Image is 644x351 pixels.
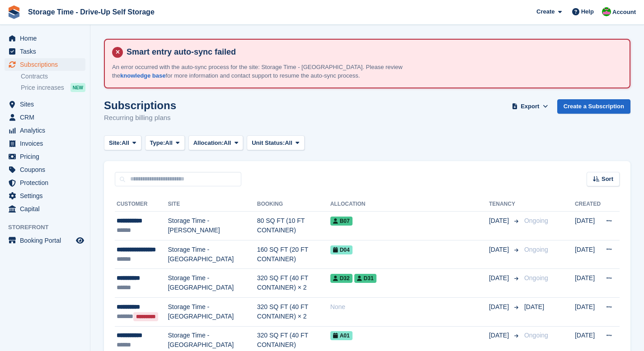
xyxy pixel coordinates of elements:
span: Create [536,7,555,16]
p: Recurring billing plans [104,113,176,123]
a: knowledge base [120,72,165,79]
span: B07 [330,217,353,226]
span: Ongoing [524,332,548,339]
a: menu [5,32,85,45]
span: Site: [109,139,122,148]
span: Sites [20,98,74,111]
span: Export [521,102,539,111]
img: stora-icon-8386f47178a22dfd0bd8f6a31ec36ba5ce8667c1dd55bd0f319d3a0aa187defe.svg [7,5,21,19]
th: Site [168,197,257,212]
a: Create a Subscription [557,99,630,114]
span: Unit Status: [252,139,285,148]
span: All [165,139,173,148]
td: Storage Time - [GEOGRAPHIC_DATA] [168,269,257,298]
span: Pricing [20,150,74,163]
span: [DATE] [489,273,511,283]
td: [DATE] [575,297,601,326]
div: None [330,302,489,312]
td: [DATE] [575,269,601,298]
span: Storefront [8,223,90,232]
span: Invoices [20,137,74,150]
span: [DATE] [489,216,511,226]
button: Site: All [104,135,141,150]
span: D32 [330,274,353,283]
span: All [285,139,292,148]
a: menu [5,137,85,150]
a: menu [5,203,85,215]
h4: Smart entry auto-sync failed [123,47,622,57]
button: Export [510,99,550,114]
th: Created [575,197,601,212]
a: Storage Time - Drive-Up Self Storage [24,5,158,19]
a: menu [5,163,85,176]
span: Allocation: [193,139,224,148]
td: Storage Time - [GEOGRAPHIC_DATA] [168,240,257,269]
span: Protection [20,176,74,189]
span: Tasks [20,45,74,58]
span: D04 [330,245,353,254]
span: Settings [20,189,74,202]
span: Ongoing [524,246,548,253]
span: D31 [354,274,376,283]
button: Unit Status: All [247,135,304,150]
td: Storage Time - [PERSON_NAME] [168,212,257,240]
span: [DATE] [489,302,511,312]
td: 160 SQ FT (20 FT CONTAINER) [257,240,330,269]
td: 320 SQ FT (40 FT CONTAINER) × 2 [257,297,330,326]
a: Preview store [75,235,85,246]
span: Subscriptions [20,58,74,71]
th: Booking [257,197,330,212]
span: [DATE] [489,331,511,340]
button: Allocation: All [188,135,244,150]
span: Booking Portal [20,234,74,247]
span: Type: [150,139,165,148]
a: menu [5,176,85,189]
a: menu [5,189,85,202]
img: Saeed [602,7,611,16]
a: menu [5,98,85,111]
a: menu [5,124,85,137]
a: menu [5,45,85,58]
a: menu [5,234,85,247]
td: 320 SQ FT (40 FT CONTAINER) × 2 [257,269,330,298]
div: NEW [71,83,85,92]
td: 80 SQ FT (10 FT CONTAINER) [257,212,330,240]
span: Sort [602,175,613,184]
th: Customer [115,197,168,212]
a: menu [5,150,85,163]
span: Ongoing [524,274,548,282]
h1: Subscriptions [104,99,176,111]
a: Price increases NEW [21,83,85,92]
span: Account [612,8,636,17]
span: Capital [20,203,74,215]
span: Ongoing [524,217,548,224]
span: All [224,139,231,148]
a: Contracts [21,72,85,81]
span: CRM [20,111,74,124]
td: Storage Time - [GEOGRAPHIC_DATA] [168,297,257,326]
th: Allocation [330,197,489,212]
span: A01 [330,331,353,340]
button: Type: All [145,135,185,150]
span: All [122,139,129,148]
th: Tenancy [489,197,521,212]
span: Home [20,32,74,45]
a: menu [5,111,85,124]
span: Price increases [21,83,64,92]
td: [DATE] [575,240,601,269]
a: menu [5,58,85,71]
span: [DATE] [489,245,511,254]
p: An error occurred with the auto-sync process for the site: Storage Time - [GEOGRAPHIC_DATA]. Plea... [112,63,428,80]
span: Coupons [20,163,74,176]
span: Help [581,7,594,16]
span: Analytics [20,124,74,137]
span: [DATE] [524,303,544,310]
td: [DATE] [575,212,601,240]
